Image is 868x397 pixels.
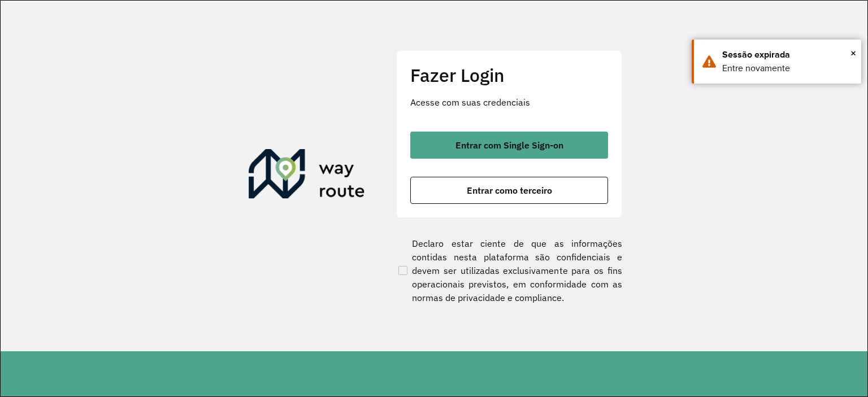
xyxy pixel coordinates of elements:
div: Sessão expirada [722,48,853,62]
div: Entre novamente [722,62,853,75]
p: Acesse com suas credenciais [410,95,608,109]
button: button [410,177,608,204]
button: button [410,132,608,159]
span: × [850,45,856,62]
label: Declaro estar ciente de que as informações contidas nesta plataforma são confidenciais e devem se... [396,237,622,304]
button: Close [850,45,856,62]
span: Entrar com Single Sign-on [455,141,563,150]
span: Entrar como terceiro [467,186,552,195]
img: Roteirizador AmbevTech [249,149,365,203]
h2: Fazer Login [410,64,608,86]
